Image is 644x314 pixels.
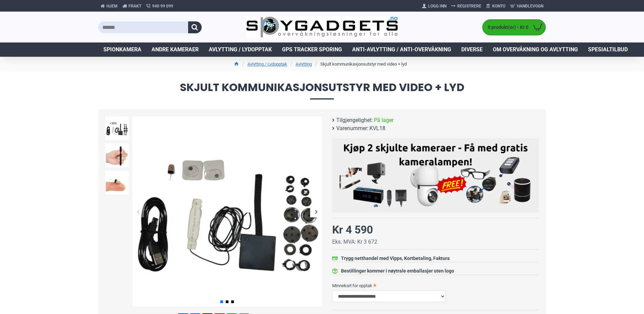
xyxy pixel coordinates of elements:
[484,1,508,12] a: Konto
[488,42,583,57] a: Om overvåkning og avlytting
[517,3,543,9] span: Handlevogn
[152,46,199,54] span: Andre kameraer
[282,46,342,54] span: GPS Tracker Sporing
[341,255,450,262] div: Trygg netthandel med Vipps, Kortbetaling, Faktura
[493,46,578,54] span: Om overvåkning og avlytting
[347,42,456,57] a: Anti-avlytting / Anti-overvåkning
[105,171,129,194] img: Skjult kamera med ørepropp - Spygadgets.no
[310,206,322,217] div: Next slide
[336,124,368,133] b: Varenummer:
[296,61,312,68] a: Avlytting
[588,46,628,54] span: Spesialtilbud
[492,3,505,9] span: Konto
[583,42,633,57] a: Spesialtilbud
[103,46,141,54] span: Spionkamera
[483,20,545,35] a: 0 produkt(er) - Kr 0
[352,46,451,54] span: Anti-avlytting / Anti-overvåkning
[105,143,129,167] img: Skjult kamera med ørepropp - Spygadgets.no
[132,206,144,217] div: Previous slide
[152,3,173,9] span: 940 99 099
[247,61,287,68] a: Avlytting / Lydopptak
[220,300,223,303] span: Go to slide 1
[449,1,484,12] a: Registrere
[374,116,394,124] span: På lager
[369,124,385,133] span: KVL18
[246,16,398,38] img: SpyGadgets.no
[457,3,481,9] span: Registrere
[204,42,277,57] a: Avlytting / Lydopptak
[277,42,347,57] a: GPS Tracker Sporing
[209,46,272,54] span: Avlytting / Lydopptak
[98,82,546,99] span: Skjult kommunikasjonsutstyr med video + lyd
[132,116,322,307] img: Skjult kamera med ørepropp - Spygadgets.no
[508,1,546,12] a: Handlevogn
[341,267,454,275] div: Bestillinger kommer i nøytrale emballasjer uten logo
[146,42,204,57] a: Andre kameraer
[337,142,534,207] img: Kjøp 2 skjulte kameraer – Få med gratis kameralampe!
[98,42,146,57] a: Spionkamera
[226,300,228,303] span: Go to slide 2
[336,116,373,124] b: Tilgjengelighet:
[128,3,141,9] span: Frakt
[105,116,129,140] img: Skjult kamera med ørepropp - Spygadgets.no
[332,222,373,238] div: Kr 4 590
[483,24,530,31] span: 0 produkt(er) - Kr 0
[428,3,446,9] span: Logg Inn
[461,46,483,54] span: Diverse
[420,1,449,12] a: Logg Inn
[231,300,234,303] span: Go to slide 3
[456,42,488,57] a: Diverse
[106,3,118,9] span: Hjem
[332,280,539,291] label: Minnekort for opptak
